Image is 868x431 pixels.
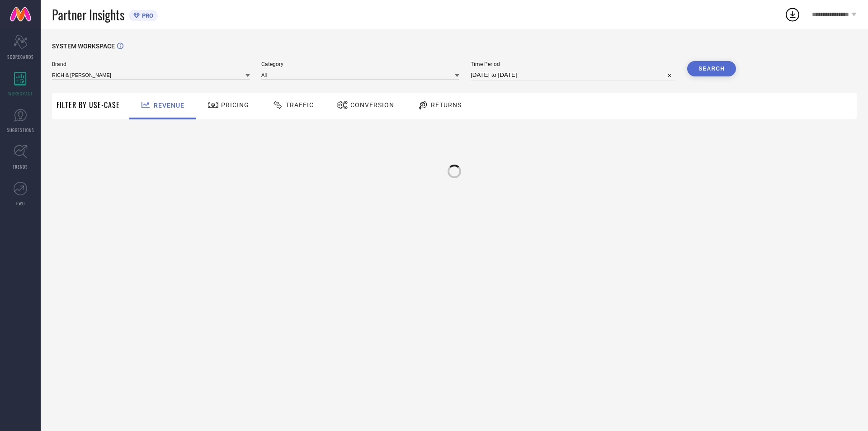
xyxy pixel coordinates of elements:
input: Select time period [471,70,676,81]
span: SCORECARDS [7,53,34,60]
span: WORKSPACE [8,90,33,97]
span: Filter By Use-Case [57,99,120,110]
span: Conversion [350,101,394,109]
span: Partner Insights [52,5,124,24]
span: Brand [52,61,250,67]
span: Traffic [286,101,314,109]
span: Revenue [154,102,184,109]
span: FWD [16,200,25,207]
span: PRO [140,12,153,19]
div: Open download list [784,6,801,23]
span: Pricing [221,101,249,109]
span: Time Period [471,61,676,67]
button: Search [687,61,736,76]
span: SUGGESTIONS [7,127,34,133]
span: Returns [431,101,462,109]
span: Category [261,61,459,67]
span: TRENDS [13,163,28,170]
span: SYSTEM WORKSPACE [52,43,115,50]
